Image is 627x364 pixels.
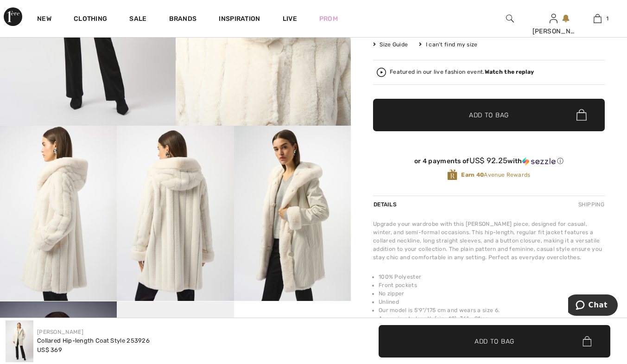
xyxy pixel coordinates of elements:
span: Add to Bag [469,110,509,120]
img: 1ère Avenue [4,7,22,26]
button: Add to Bag [379,325,610,358]
li: 100% Polyester [379,273,605,281]
strong: Earn 40 [461,172,484,178]
a: 1 [576,13,619,24]
a: Prom [319,14,338,24]
img: Watch the replay [377,68,386,77]
span: US$ 369 [37,346,62,353]
a: Brands [169,15,197,25]
iframe: Opens a widget where you can chat to one of our agents [568,294,618,318]
a: Sale [129,15,146,25]
span: Inspiration [219,15,260,25]
div: or 4 payments of with [373,156,605,166]
div: [PERSON_NAME] [532,26,576,36]
li: Our model is 5'9"/175 cm and wears a size 6. [379,306,605,314]
strong: Watch the replay [485,69,534,75]
li: Approximate length (size 12): 36" - 91 cm [379,314,605,323]
a: Sign In [550,14,557,23]
img: Collared Hip-Length Coat Style 253926 [6,320,33,362]
span: Avenue Rewards [461,171,530,179]
img: My Info [550,13,557,24]
div: Upgrade your wardrobe with this [PERSON_NAME] piece, designed for casual, winter, and semi-formal... [373,220,605,262]
div: Details [373,196,399,213]
img: Bag.svg [583,336,591,346]
img: Avenue Rewards [447,169,457,181]
span: 1 [606,14,608,23]
img: Collared Hip-Length Coat Style 253926. 5 [234,126,351,301]
span: Size Guide [373,40,408,49]
img: Sezzle [522,157,556,166]
div: or 4 payments ofUS$ 92.25withSezzle Click to learn more about Sezzle [373,156,605,169]
li: Front pockets [379,281,605,289]
a: [PERSON_NAME] [37,329,83,335]
img: Collared Hip-Length Coat Style 253926. 4 [117,126,234,301]
li: Unlined [379,298,605,306]
img: Bag.svg [576,109,587,121]
div: Shipping [576,196,605,213]
img: search the website [506,13,514,24]
button: Add to Bag [373,99,605,131]
li: No zipper [379,289,605,298]
span: US$ 92.25 [469,156,508,165]
a: Live [283,14,297,24]
div: Featured in our live fashion event. [390,69,534,75]
span: Add to Bag [475,336,514,346]
a: New [37,15,51,25]
div: I can't find my size [419,40,477,49]
a: Clothing [74,15,107,25]
img: My Bag [594,13,602,24]
div: Collared Hip-length Coat Style 253926 [37,336,150,345]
